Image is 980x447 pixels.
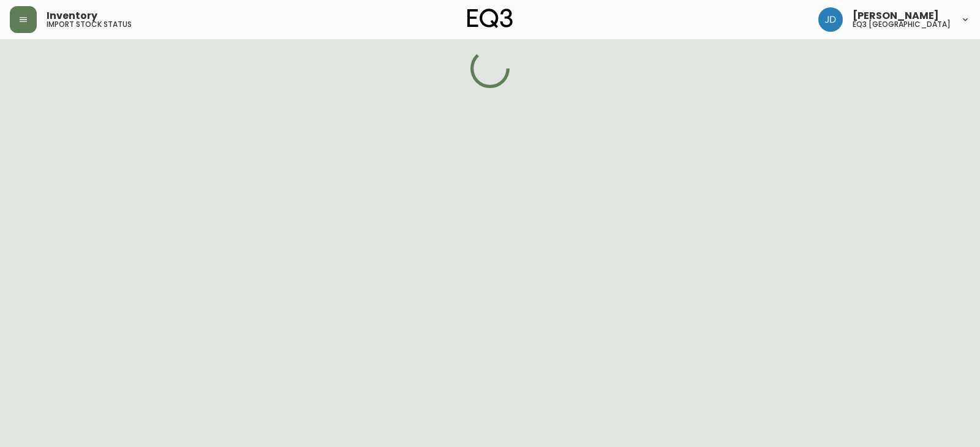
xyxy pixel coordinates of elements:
img: 7c567ac048721f22e158fd313f7f0981 [818,7,843,32]
span: [PERSON_NAME] [853,11,939,21]
h5: eq3 [GEOGRAPHIC_DATA] [853,21,951,28]
img: logo [467,9,513,28]
span: Inventory [47,11,97,21]
h5: import stock status [47,21,132,28]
